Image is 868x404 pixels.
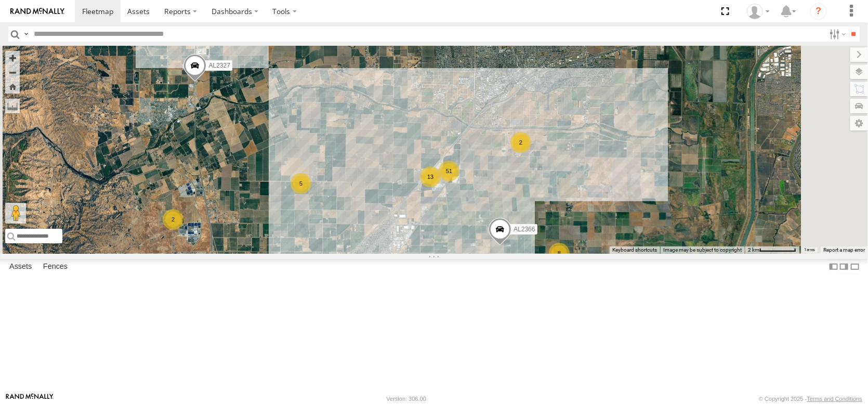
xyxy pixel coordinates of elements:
[5,65,20,80] button: Zoom out
[5,203,26,224] button: Drag Pegman onto the map to open Street View
[748,247,759,253] span: 2 km
[4,259,37,274] label: Assets
[759,396,862,402] div: © Copyright 2025 -
[439,161,459,181] div: 51
[5,99,20,113] label: Measure
[663,247,742,253] span: Image may be subject to copyright
[612,246,657,254] button: Keyboard shortcuts
[828,259,839,274] label: Dock Summary Table to the Left
[743,4,773,19] div: Dennis Braga
[38,259,73,274] label: Fences
[810,3,827,20] i: ?
[514,226,535,233] span: AL2366
[805,248,816,252] a: Terms (opens in new tab)
[823,247,865,253] a: Report a map error
[163,209,183,230] div: 2
[825,27,848,42] label: Search Filter Options
[807,396,862,402] a: Terms and Conditions
[839,259,849,274] label: Dock Summary Table to the Right
[420,166,441,187] div: 13
[387,396,426,402] div: Version: 306.00
[549,243,570,264] div: 8
[6,394,54,404] a: Visit our Website
[22,27,30,42] label: Search Query
[510,132,531,153] div: 2
[291,173,311,194] div: 5
[850,116,868,131] label: Map Settings
[745,246,799,254] button: Map Scale: 2 km per 67 pixels
[10,8,64,15] img: rand-logo.svg
[208,62,230,70] span: AL2327
[5,80,20,94] button: Zoom Home
[850,259,860,274] label: Hide Summary Table
[5,51,20,65] button: Zoom in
